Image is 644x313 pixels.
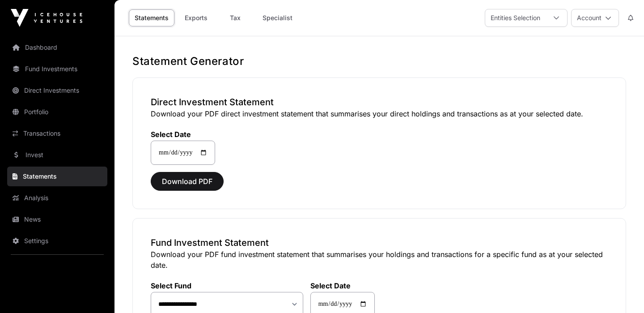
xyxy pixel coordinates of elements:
[7,102,107,122] a: Portfolio
[7,145,107,165] a: Invest
[485,9,546,26] div: Entities Selection
[11,9,82,27] img: Icehouse Ventures Logo
[132,54,626,69] h1: Statement Generator
[151,236,608,249] h3: Fund Investment Statement
[151,181,224,190] a: Download PDF
[217,9,253,26] a: Tax
[129,9,174,26] a: Statements
[7,231,107,251] a: Settings
[257,9,298,26] a: Specialist
[151,281,303,290] label: Select Fund
[7,124,107,143] a: Transactions
[162,176,212,187] span: Download PDF
[151,249,608,270] p: Download your PDF fund investment statement that summarises your holdings and transactions for a ...
[178,9,214,26] a: Exports
[7,38,107,57] a: Dashboard
[7,59,107,79] a: Fund Investments
[151,172,224,191] button: Download PDF
[599,270,644,313] iframe: Chat Widget
[310,281,375,290] label: Select Date
[571,9,619,27] button: Account
[151,108,608,119] p: Download your PDF direct investment statement that summarises your direct holdings and transactio...
[151,96,608,108] h3: Direct Investment Statement
[151,130,215,139] label: Select Date
[7,81,107,100] a: Direct Investments
[7,188,107,208] a: Analysis
[7,210,107,229] a: News
[7,167,107,186] a: Statements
